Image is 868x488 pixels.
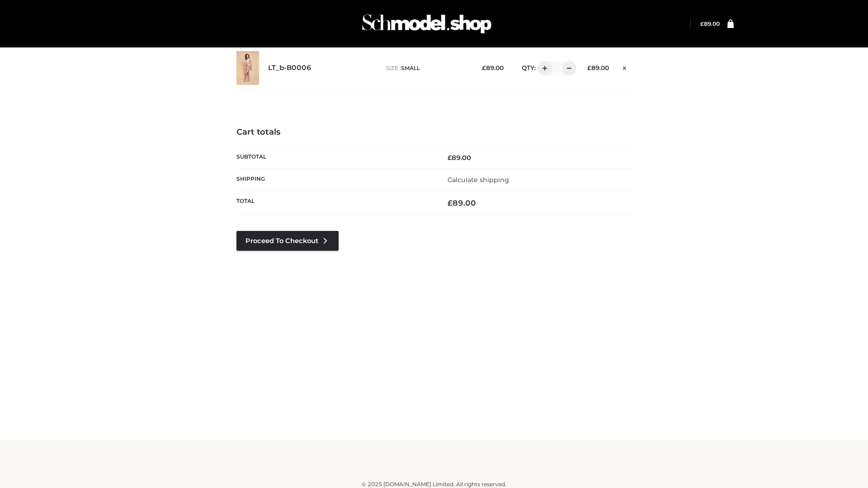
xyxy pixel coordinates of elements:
span: £ [587,64,591,71]
a: LT_b-B0006 [268,64,311,72]
span: £ [700,20,704,27]
bdi: 89.00 [587,64,609,71]
img: LT_b-B0006 - SMALL [236,51,259,85]
span: £ [448,154,452,162]
div: QTY: [513,61,573,75]
th: Shipping [236,169,434,191]
span: SMALL [401,65,420,71]
a: £89.00 [700,20,720,27]
p: size : [386,64,468,72]
bdi: 89.00 [482,64,504,71]
img: Schmodel Admin 964 [359,6,495,42]
a: Proceed to Checkout [236,231,339,251]
h4: Cart totals [236,127,632,137]
th: Total [236,191,434,215]
span: £ [482,64,486,71]
span: £ [448,198,453,207]
bdi: 89.00 [448,154,471,162]
bdi: 89.00 [700,20,720,27]
bdi: 89.00 [448,198,476,207]
th: Subtotal [236,146,434,169]
a: Remove this item [618,61,632,73]
a: Calculate shipping [448,176,509,184]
